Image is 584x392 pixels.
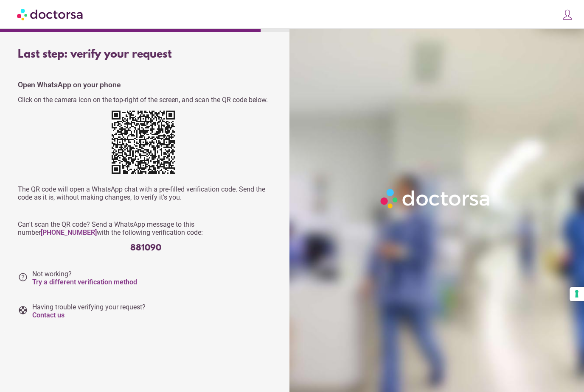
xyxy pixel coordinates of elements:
div: https://wa.me/+12673231263?text=My+request+verification+code+is+881090 [112,111,180,178]
p: Can't scan the QR code? Send a WhatsApp message to this number with the following verification code: [18,220,273,236]
p: The QR code will open a WhatsApp chat with a pre-filled verification code. Send the code as it is... [18,185,273,201]
a: Try a different verification method [32,278,137,286]
img: icons8-customer-100.png [562,9,573,21]
img: hVdEZxkfnO4AAAAASUVORK5CYII= [112,111,175,174]
img: Doctorsa.com [17,5,84,24]
a: [PHONE_NUMBER] [41,228,97,236]
div: 881090 [18,243,273,253]
div: Last step: verify your request [18,48,273,61]
button: Your consent preferences for tracking technologies [570,287,584,301]
a: Contact us [32,311,65,319]
img: Logo-Doctorsa-trans-White-partial-flat.png [377,186,494,211]
strong: Open WhatsApp on your phone [18,81,121,89]
i: support [18,305,28,315]
span: Having trouble verifying your request? [32,303,146,319]
p: Click on the camera icon on the top-right of the screen, and scan the QR code below. [18,96,273,104]
span: Not working? [32,270,137,286]
i: help [18,272,28,282]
